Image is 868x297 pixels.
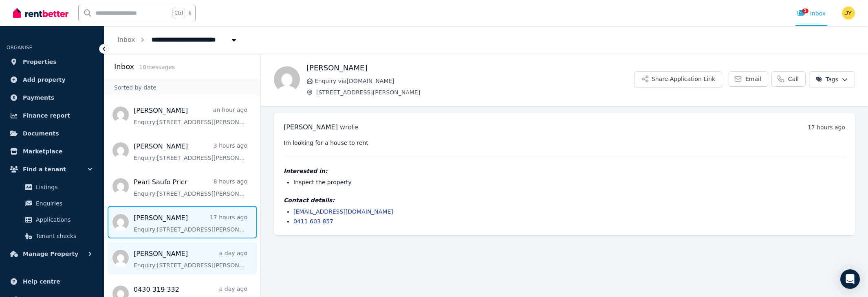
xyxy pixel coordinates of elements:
a: Applications [10,212,94,228]
span: Email [745,75,761,83]
span: Find a tenant [23,164,66,174]
span: [PERSON_NAME] [284,123,338,131]
div: Open Intercom Messenger [840,269,860,289]
span: Enquiry via [DOMAIN_NAME] [315,77,634,85]
button: Find a tenant [7,161,97,177]
a: Help centre [7,273,97,290]
div: Sorted by date [104,80,260,95]
img: JIAN YU [842,7,855,20]
a: [EMAIL_ADDRESS][DOMAIN_NAME] [293,208,393,215]
span: 1 [802,9,809,13]
button: Tags [809,71,855,87]
span: ORGANISE [7,45,32,50]
span: Call [788,75,799,83]
time: 17 hours ago [808,124,845,131]
a: Email [729,71,768,87]
span: 10 message s [139,64,175,70]
a: Call [771,71,806,87]
span: Manage Property [23,249,78,259]
a: Add property [7,72,97,88]
a: Finance report [7,107,97,124]
a: Pearl Saufo Pricr8 hours agoEnquiry:[STREET_ADDRESS][PERSON_NAME]. [134,177,247,198]
a: [PERSON_NAME]a day agoEnquiry:[STREET_ADDRESS][PERSON_NAME]. [134,249,247,269]
h4: Interested in: [284,167,845,175]
span: Ctrl [172,8,185,18]
span: Applications [36,215,91,225]
a: Enquiries [10,195,94,212]
span: Help centre [23,277,60,286]
span: Tenant checks [36,231,91,241]
span: Payments [23,93,54,103]
a: Tenant checks [10,228,94,244]
span: Documents [23,129,59,138]
span: [STREET_ADDRESS][PERSON_NAME] [316,88,634,96]
span: Marketplace [23,146,62,156]
h1: [PERSON_NAME] [306,62,634,74]
a: [PERSON_NAME]an hour agoEnquiry:[STREET_ADDRESS][PERSON_NAME]. [134,106,247,126]
span: Finance report [23,111,70,120]
img: byungsun Lee [274,66,300,92]
span: Enquiries [36,199,91,208]
button: Share Application Link [634,71,722,87]
nav: Breadcrumb [104,26,251,54]
a: Documents [7,125,97,142]
button: Manage Property [7,246,97,262]
h2: Inbox [114,61,134,72]
div: Inbox [797,9,826,17]
a: Marketplace [7,143,97,159]
span: Listings [36,182,91,192]
a: [PERSON_NAME]3 hours agoEnquiry:[STREET_ADDRESS][PERSON_NAME]. [134,142,247,162]
h4: Contact details: [284,196,845,204]
span: Tags [816,75,838,83]
span: k [188,10,191,16]
span: Properties [23,57,57,67]
span: Add property [23,75,66,85]
a: 0411 603 857 [293,218,333,225]
a: Listings [10,179,94,195]
pre: Im looking for a house to rent [284,139,845,147]
a: [PERSON_NAME]17 hours agoEnquiry:[STREET_ADDRESS][PERSON_NAME]. [134,213,247,234]
a: Properties [7,54,97,70]
a: Inbox [117,36,135,44]
li: Inspect the property [293,178,845,186]
a: Payments [7,90,97,106]
img: RentBetter [13,7,68,19]
span: wrote [340,123,358,131]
